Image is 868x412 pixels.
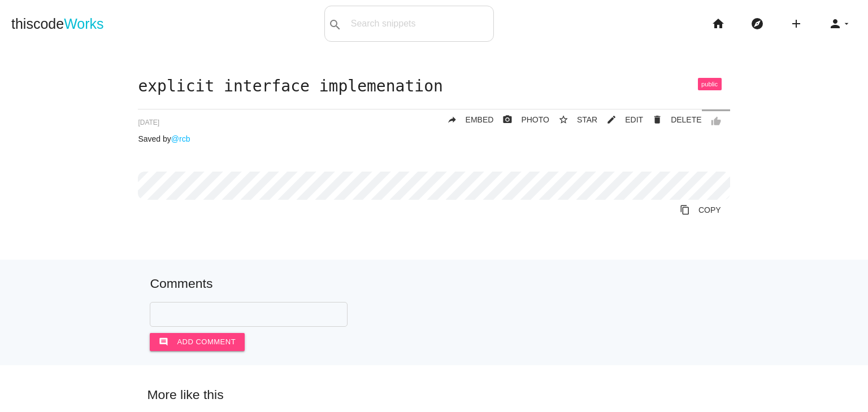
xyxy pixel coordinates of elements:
[345,12,493,36] input: Search snippets
[750,6,764,42] i: explore
[150,333,245,351] button: commentAdd comment
[493,109,549,130] a: photo_cameraPHOTO
[325,6,345,41] button: search
[643,109,701,130] a: Delete Post
[558,109,568,130] i: star_border
[652,109,662,130] i: delete
[447,109,457,130] i: reply
[328,7,342,43] i: search
[150,277,718,291] h5: Comments
[671,115,701,124] span: DELETE
[606,109,617,130] i: mode_edit
[521,115,549,124] span: PHOTO
[138,119,159,126] span: [DATE]
[842,6,851,42] i: arrow_drop_down
[438,109,494,130] a: replyEMBED
[597,109,643,130] a: mode_editEDIT
[671,200,730,220] a: Copy to Clipboard
[680,200,690,220] i: content_copy
[138,78,730,95] h1: explicit interface implemenation
[466,115,494,124] span: EMBED
[130,388,737,402] h5: More like this
[64,16,103,32] span: Works
[711,6,725,42] i: home
[159,333,168,351] i: comment
[549,109,597,130] button: star_borderSTAR
[828,6,842,42] i: person
[502,109,513,130] i: photo_camera
[11,6,104,42] a: thiscodeWorks
[577,115,597,124] span: STAR
[171,134,190,143] a: @rcb
[138,134,730,143] p: Saved by
[789,6,803,42] i: add
[625,115,643,124] span: EDIT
